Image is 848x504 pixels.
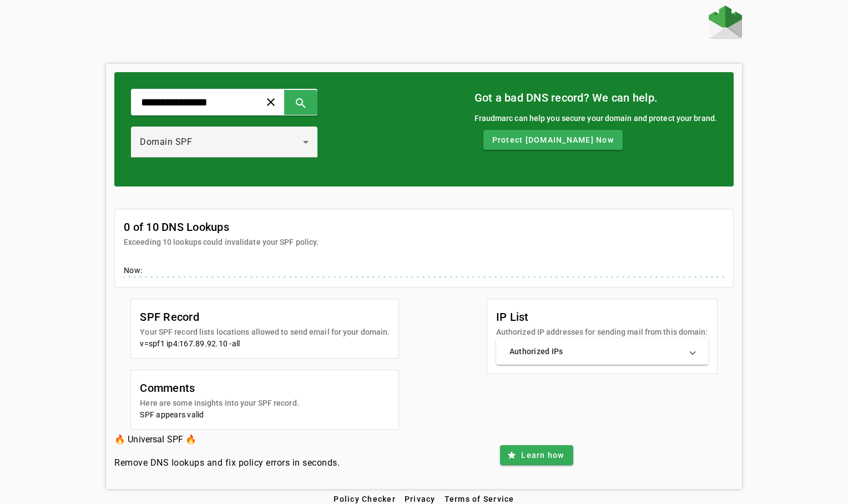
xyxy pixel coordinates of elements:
[496,338,708,365] mat-expansion-panel-header: Authorized IPs
[140,326,390,338] mat-card-subtitle: Your SPF record lists locations allowed to send email for your domain.
[334,495,396,503] span: Policy Checker
[709,6,742,39] img: Fraudmarc Logo
[496,326,708,338] mat-card-subtitle: Authorized IP addresses for sending mail from this domain:
[140,379,299,397] mat-card-title: Comments
[709,6,742,42] a: Home
[445,495,514,503] span: Terms of Service
[475,112,718,124] div: Fraudmarc can help you secure your domain and protect your brand.
[140,397,299,409] mat-card-subtitle: Here are some insights into your SPF record.
[140,137,192,147] span: Domain SPF
[492,134,614,145] span: Protect [DOMAIN_NAME] Now
[483,130,623,150] button: Protect [DOMAIN_NAME] Now
[500,445,573,465] button: Learn how
[140,338,390,349] div: v=spf1 ip4:167.89.92.10 -all
[114,432,340,447] h3: 🔥 Universal SPF 🔥
[405,495,436,503] span: Privacy
[124,218,319,236] mat-card-title: 0 of 10 DNS Lookups
[509,346,682,357] mat-panel-title: Authorized IPs
[114,456,340,470] h4: Remove DNS lookups and fix policy errors in seconds.
[140,308,390,326] mat-card-title: SPF Record
[475,89,718,107] mat-card-title: Got a bad DNS record? We can help.
[496,308,708,326] mat-card-title: IP List
[124,265,724,278] div: Now:
[124,236,319,248] mat-card-subtitle: Exceeding 10 lookups could invalidate your SPF policy.
[140,409,390,420] div: SPF appears valid
[521,450,564,461] span: Learn how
